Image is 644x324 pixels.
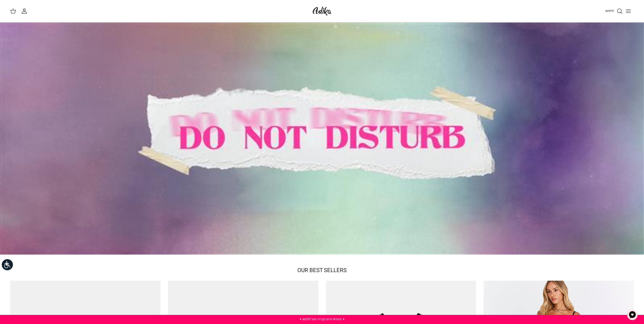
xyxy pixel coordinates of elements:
img: Adika IL [311,5,333,17]
a: ✦ משלוח חינם בקנייה מעל ₪220 ✦ [299,317,345,321]
a: החשבון שלי [21,8,29,14]
button: צ'אט [625,307,640,322]
a: OUR BEST SELLERS [297,266,347,274]
span: חיפוש [605,8,614,13]
a: חיפוש [605,8,623,14]
button: Toggle menu [623,6,634,17]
